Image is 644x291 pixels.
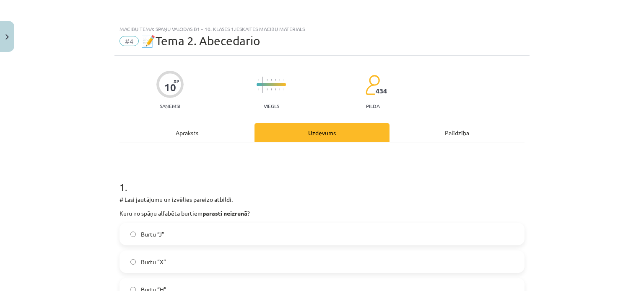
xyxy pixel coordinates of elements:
p: # Lasi jautājumu un izvēlies pareizo atbildi. [119,195,525,204]
div: 10 [164,82,176,93]
span: Burtu “J” [141,230,164,239]
div: Palīdzība [390,123,525,142]
p: Viegls [264,103,279,109]
img: icon-long-line-d9ea69661e0d244f92f715978eff75569469978d946b2353a9bb055b3ed8787d.svg [262,77,263,93]
img: icon-short-line-57e1e144782c952c97e751825c79c345078a6d821885a25fce030b3d8c18986b.svg [283,88,284,90]
p: Saņemsi [156,103,184,109]
span: 434 [376,87,387,95]
div: Uzdevums [254,123,390,142]
img: icon-short-line-57e1e144782c952c97e751825c79c345078a6d821885a25fce030b3d8c18986b.svg [267,88,267,90]
p: pilda [366,103,379,109]
img: icon-close-lesson-0947bae3869378f0d4975bcd49f059093ad1ed9edebbc8119c70593378902aed.svg [5,34,9,40]
img: icon-short-line-57e1e144782c952c97e751825c79c345078a6d821885a25fce030b3d8c18986b.svg [279,79,280,81]
input: Burtu “X” [130,259,136,265]
strong: parasti neizrunā [203,209,247,217]
div: Mācību tēma: Spāņu valodas b1 - 10. klases 1.ieskaites mācību materiāls [119,26,525,32]
img: icon-short-line-57e1e144782c952c97e751825c79c345078a6d821885a25fce030b3d8c18986b.svg [279,88,280,90]
p: Kuru no spāņu alfabēta burtiem ? [119,209,525,218]
img: icon-short-line-57e1e144782c952c97e751825c79c345078a6d821885a25fce030b3d8c18986b.svg [271,88,272,90]
input: Burtu “J” [130,232,136,237]
img: icon-short-line-57e1e144782c952c97e751825c79c345078a6d821885a25fce030b3d8c18986b.svg [258,79,259,81]
img: icon-short-line-57e1e144782c952c97e751825c79c345078a6d821885a25fce030b3d8c18986b.svg [283,79,284,81]
img: icon-short-line-57e1e144782c952c97e751825c79c345078a6d821885a25fce030b3d8c18986b.svg [267,79,267,81]
span: Burtu “X” [141,258,166,266]
div: Apraksts [119,123,254,142]
span: XP [174,79,179,83]
img: icon-short-line-57e1e144782c952c97e751825c79c345078a6d821885a25fce030b3d8c18986b.svg [271,79,272,81]
img: icon-short-line-57e1e144782c952c97e751825c79c345078a6d821885a25fce030b3d8c18986b.svg [275,79,276,81]
span: 📝Tema 2. Abecedario [141,34,260,48]
img: icon-short-line-57e1e144782c952c97e751825c79c345078a6d821885a25fce030b3d8c18986b.svg [275,88,276,90]
img: icon-short-line-57e1e144782c952c97e751825c79c345078a6d821885a25fce030b3d8c18986b.svg [258,88,259,90]
h1: 1 . [119,167,525,193]
img: students-c634bb4e5e11cddfef0936a35e636f08e4e9abd3cc4e673bd6f9a4125e45ecb1.svg [365,75,380,95]
span: #4 [119,36,139,46]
